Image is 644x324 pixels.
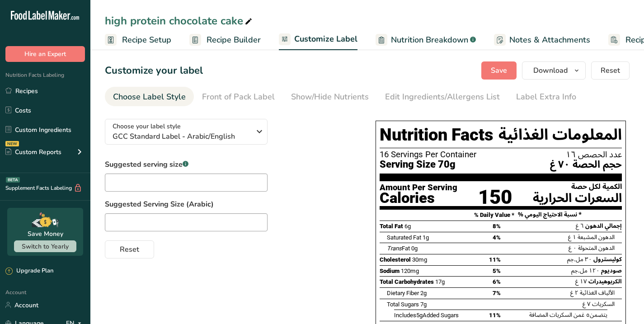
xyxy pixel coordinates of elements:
[105,240,154,258] button: Reset
[207,34,261,46] span: Recipe Builder
[571,264,600,277] span: ١٢٠ مل.جم
[294,33,357,45] span: Customize Label
[588,275,622,288] span: الكربوهيدرات
[6,177,20,183] div: BETA
[105,30,171,50] a: Recipe Setup
[522,61,586,80] button: Download
[420,301,427,308] span: 7g
[533,181,622,204] div: الكمية لكل حصة
[578,242,615,254] span: الدهون المتحولة
[550,159,622,170] span: حجم الحصة ٧٠ غ
[105,13,254,29] div: high protein chocolate cake
[113,91,186,103] div: Choose Label Style
[569,242,577,254] span: ٠ غ
[578,231,615,244] span: الدهون المشبعة
[380,150,622,159] div: 16 Servings Per Container
[529,309,607,321] span: يتضمن من السكريات المضافة
[380,268,400,274] span: Sodium
[105,159,268,170] label: Suggested serving size
[493,223,501,230] span: 8%
[593,253,622,266] span: كوليسترول
[493,234,501,241] span: 4%
[380,278,434,285] span: Total Carbohydrates
[189,30,261,50] a: Recipe Builder
[202,91,275,103] div: Front of Pack Label
[516,91,576,103] div: Label Extra Info
[601,264,622,277] span: صوديوم
[380,159,456,170] span: Serving Size 70g
[5,147,61,157] div: Custom Reports
[380,256,411,263] span: Cholesterol
[568,231,576,244] span: ١ غ
[380,211,514,220] div: % Daily Value *
[435,278,445,285] span: 17g
[380,223,403,230] span: Total Fat
[380,125,622,148] h1: Nutrition Facts
[613,293,635,315] iframe: Intercom live chat
[387,245,410,252] span: Fat
[391,34,468,46] span: Nutrition Breakdown
[570,286,578,299] span: ٢ غ
[380,192,457,204] div: Calories
[583,298,591,310] span: ٧ غ
[580,286,615,299] span: الألياف الغذائية
[394,312,459,319] span: Includes Added Sugars
[498,125,622,146] span: المعلومات الغذائية
[575,275,587,288] span: ١٧ غ
[401,268,419,274] span: 120mg
[291,91,369,103] div: Show/Hide Nutrients
[494,30,590,50] a: Notes & Attachments
[380,183,457,204] div: Amount Per Serving
[493,290,501,296] span: 7%
[491,65,507,76] span: Save
[387,290,419,296] span: Dietary Fiber
[387,234,421,241] span: Saturated Fat
[105,63,203,78] h1: Customize your label
[489,256,501,263] span: 11%
[592,298,615,310] span: السكريات
[591,61,630,80] button: Reset
[105,199,357,210] label: Suggested Serving Size (Arabic)
[478,190,512,205] div: 150
[493,278,501,285] span: 6%
[420,290,427,296] span: 2g
[509,34,590,46] span: Notes & Attachments
[5,267,53,276] div: Upgrade Plan
[585,220,622,232] span: إجمالي الدهون
[416,312,423,319] span: 5g
[279,29,357,51] a: Customize Label
[376,30,476,50] a: Nutrition Breakdown
[5,46,85,62] button: Hire an Expert
[404,223,411,230] span: 6g
[122,34,171,46] span: Recipe Setup
[113,131,250,142] span: GCC Standard Label - Arabic/English
[533,192,622,204] div: السعرات الحرارية
[481,61,517,80] button: Save
[493,268,501,274] span: 5%
[411,245,418,252] span: 0g
[566,150,622,159] span: عدد الحصص ١٦
[412,256,427,263] span: 30mg
[113,122,181,131] span: Choose your label style
[533,65,568,76] span: Download
[22,242,69,251] span: Switch to Yearly
[105,119,268,145] button: Choose your label style GCC Standard Label - Arabic/English
[14,240,76,252] button: Switch to Yearly
[489,312,501,319] span: 11%
[567,253,592,266] span: ٣٠ مل.جم
[5,141,19,146] div: NEW
[28,229,63,239] div: Save Money
[385,91,500,103] div: Edit Ingredients/Allergens List
[423,234,429,241] span: 1g
[576,220,584,232] span: ٦ غ
[601,65,620,76] span: Reset
[387,301,419,308] span: Total Sugars
[387,245,402,252] i: Trans
[120,244,139,255] span: Reset
[582,309,590,321] span: ٥ غ
[518,211,622,220] div: % نسبة الاحتياج اليومي *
